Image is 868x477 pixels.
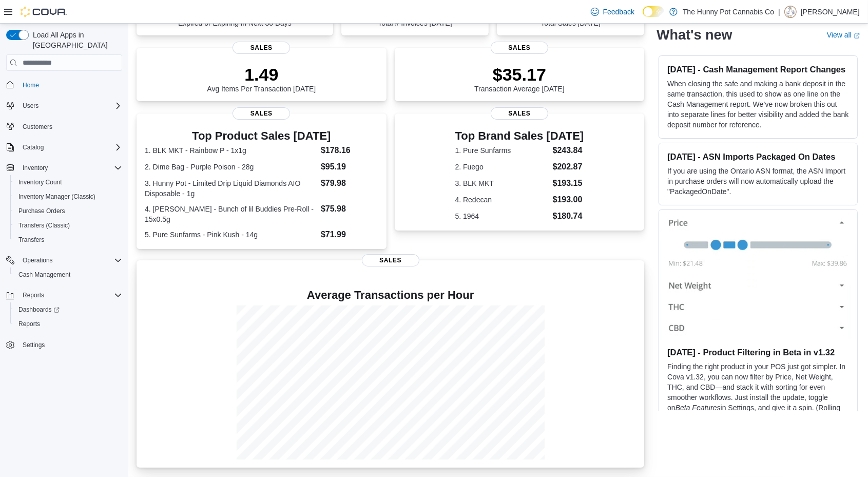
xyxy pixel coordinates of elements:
[683,6,774,18] p: The Hunny Pot Cannabis Co
[2,161,126,175] button: Inventory
[14,219,122,232] span: Transfers (Classic)
[14,269,74,281] a: Cash Management
[18,289,48,301] button: Reports
[2,77,126,92] button: Home
[18,120,122,133] span: Customers
[455,178,549,188] dt: 3. BLK MKT
[603,7,634,17] span: Feedback
[587,2,639,22] a: Feedback
[23,291,44,299] span: Reports
[321,228,378,241] dd: $71.99
[10,175,126,189] button: Inventory Count
[14,176,122,188] span: Inventory Count
[667,361,849,423] p: Finding the right product in your POS just got simpler. In Cova v1.32, you can now filter by Pric...
[10,317,126,331] button: Reports
[18,178,62,186] span: Inventory Count
[10,204,126,218] button: Purchase Orders
[2,253,126,268] button: Operations
[491,42,548,54] span: Sales
[321,144,378,157] dd: $178.16
[2,119,126,134] button: Customers
[10,268,126,282] button: Cash Management
[676,404,721,412] em: Beta Features
[14,303,64,316] a: Dashboards
[18,207,65,215] span: Purchase Orders
[2,337,126,352] button: Settings
[207,64,316,93] div: Avg Items Per Transaction [DATE]
[321,203,378,215] dd: $75.98
[14,176,66,188] a: Inventory Count
[455,130,584,142] h3: Top Brand Sales [DATE]
[553,161,584,173] dd: $202.87
[18,254,57,266] button: Operations
[23,102,38,110] span: Users
[207,64,316,85] p: 1.49
[23,143,44,151] span: Catalog
[854,32,860,39] svg: External link
[6,73,122,379] nav: Complex example
[14,318,44,330] a: Reports
[321,161,378,173] dd: $95.19
[18,339,49,351] a: Settings
[18,193,95,201] span: Inventory Manager (Classic)
[657,27,732,43] h2: What's new
[14,219,74,232] a: Transfers (Classic)
[18,271,70,279] span: Cash Management
[18,141,122,154] span: Catalog
[18,236,44,244] span: Transfers
[2,140,126,155] button: Catalog
[491,107,548,120] span: Sales
[18,100,43,112] button: Users
[29,30,122,50] span: Load All Apps in [GEOGRAPHIC_DATA]
[667,64,849,74] h3: [DATE] - Cash Management Report Changes
[18,100,122,112] span: Users
[14,318,122,330] span: Reports
[778,6,780,18] p: |
[321,177,378,189] dd: $79.98
[18,162,52,174] button: Inventory
[23,256,53,264] span: Operations
[145,145,317,156] dt: 1. BLK MKT - Rainbow P - 1x1g
[18,289,122,301] span: Reports
[18,79,43,91] a: Home
[14,234,48,246] a: Transfers
[145,162,317,172] dt: 2. Dime Bag - Purple Poison - 28g
[10,189,126,204] button: Inventory Manager (Classic)
[18,306,60,314] span: Dashboards
[474,64,565,85] p: $35.17
[2,288,126,302] button: Reports
[145,230,317,240] dt: 5. Pure Sunfarms - Pink Kush - 14g
[18,141,48,154] button: Catalog
[455,145,549,156] dt: 1. Pure Sunfarms
[14,205,69,217] a: Purchase Orders
[10,218,126,233] button: Transfers (Classic)
[455,211,549,221] dt: 5. 1964
[18,254,122,266] span: Operations
[18,221,70,230] span: Transfers (Classic)
[145,178,317,199] dt: 3. Hunny Pot - Limited Drip Liquid Diamonds AIO Disposable - 1g
[474,64,565,93] div: Transaction Average [DATE]
[643,6,664,17] input: Dark Mode
[553,144,584,157] dd: $243.84
[18,121,56,133] a: Customers
[2,99,126,113] button: Users
[21,7,67,17] img: Cova
[14,234,122,246] span: Transfers
[801,6,860,18] p: [PERSON_NAME]
[14,190,100,203] a: Inventory Manager (Classic)
[10,233,126,247] button: Transfers
[18,78,122,91] span: Home
[553,177,584,189] dd: $193.15
[145,204,317,224] dt: 4. [PERSON_NAME] - Bunch of lil Buddies Pre-Roll - 15x0.5g
[667,166,849,197] p: If you are using the Ontario ASN format, the ASN Import in purchase orders will now automatically...
[18,338,122,351] span: Settings
[10,302,126,317] a: Dashboards
[362,254,419,266] span: Sales
[784,6,797,18] div: Dillon Marquez
[14,190,122,203] span: Inventory Manager (Classic)
[14,205,122,217] span: Purchase Orders
[18,162,122,174] span: Inventory
[23,81,39,89] span: Home
[23,123,52,131] span: Customers
[145,289,636,301] h4: Average Transactions per Hour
